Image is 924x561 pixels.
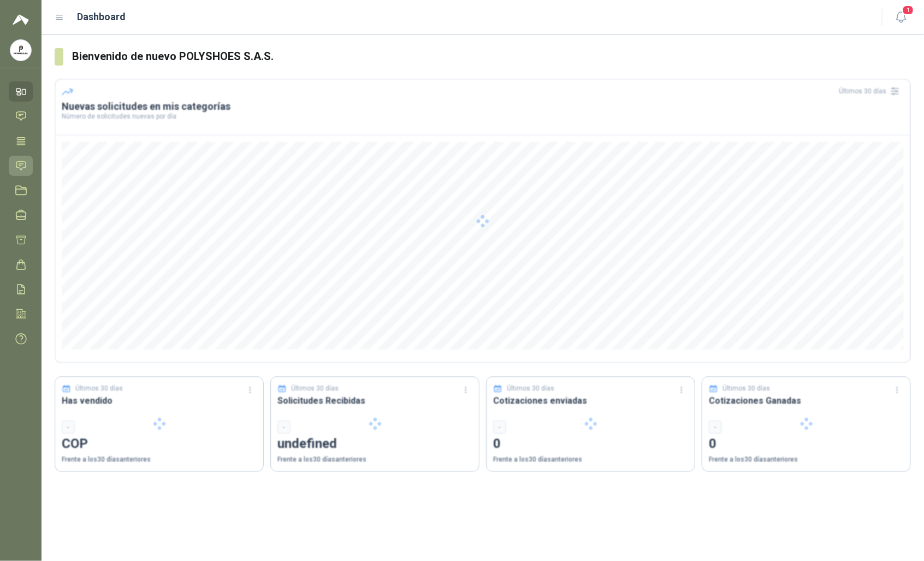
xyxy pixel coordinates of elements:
img: Company Logo [10,40,31,61]
img: Logo peakr [13,13,29,26]
h3: Bienvenido de nuevo POLYSHOES S.A.S. [72,48,911,65]
h1: Dashboard [78,9,126,25]
button: 1 [891,8,911,27]
span: 1 [902,5,914,15]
